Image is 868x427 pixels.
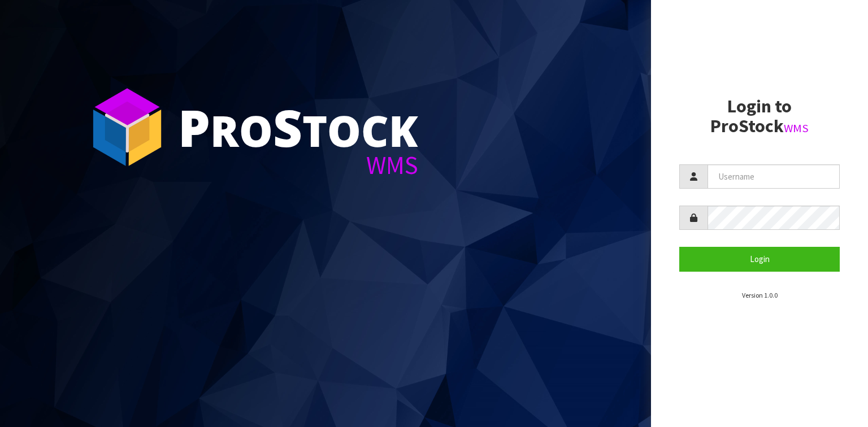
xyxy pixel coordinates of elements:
[679,247,840,271] button: Login
[742,291,778,299] small: Version 1.0.0
[178,102,418,152] div: ro tock
[178,93,210,162] span: P
[784,121,809,136] small: WMS
[708,164,840,189] input: Username
[679,97,840,136] h2: Login to ProStock
[178,152,418,178] div: WMS
[85,85,170,169] img: ProStock Cube
[273,93,302,162] span: S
